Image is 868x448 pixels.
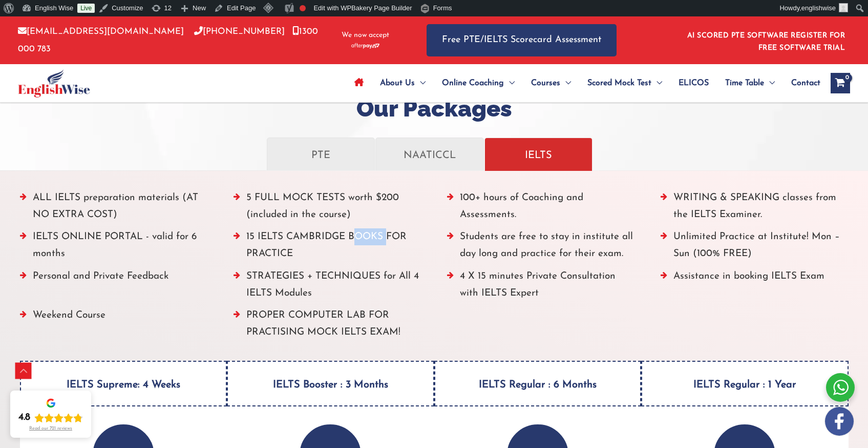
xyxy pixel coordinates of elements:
li: Assistance in booking IELTS Exam [661,268,849,307]
p: NAATICCL [386,145,473,163]
nav: Site Navigation: Main Menu [346,65,820,101]
li: Students are free to stay in institute all day long and practice for their exam. [447,228,635,268]
span: Online Coaching [442,65,504,101]
span: About Us [380,65,415,101]
a: About UsMenu Toggle [372,65,434,101]
li: STRATEGIES + TECHNIQUES for All 4 IELTS Modules [234,268,421,307]
a: View Shopping Cart, empty [831,73,850,93]
span: Courses [531,65,560,101]
span: englishwise [801,4,836,12]
li: 15 IELTS CAMBRIDGE BOOKS FOR PRACTICE [234,228,421,268]
li: IELTS ONLINE PORTAL - valid for 6 months [20,228,208,268]
a: Free PTE/IELTS Scorecard Assessment [427,24,617,56]
li: Personal and Private Feedback [20,268,208,307]
a: [EMAIL_ADDRESS][DOMAIN_NAME] [18,27,184,36]
span: We now accept [342,30,389,41]
a: Scored Mock TestMenu Toggle [579,65,670,101]
h4: IELTS Regular : 6 Months [434,361,642,406]
a: [PHONE_NUMBER] [194,27,285,36]
span: Menu Toggle [415,65,426,101]
a: AI SCORED PTE SOFTWARE REGISTER FOR FREE SOFTWARE TRIAL [687,32,845,52]
li: ALL IELTS preparation materials (AT NO EXTRA COST) [20,189,208,229]
h4: IELTS Supreme: 4 Weeks [20,361,227,406]
a: CoursesMenu Toggle [523,65,579,101]
span: Menu Toggle [504,65,515,101]
li: Unlimited Practice at Institute! Mon – Sun (100% FREE) [661,228,849,268]
img: ashok kumar [839,3,848,12]
a: 1300 000 783 [18,27,318,53]
span: Menu Toggle [764,65,775,101]
a: Contact [783,65,820,101]
li: 4 X 15 minutes Private Consultation with IELTS Expert [447,268,635,307]
img: cropped-ew-logo [18,69,90,98]
span: Menu Toggle [651,65,662,101]
a: Time TableMenu Toggle [717,65,783,101]
img: white-facebook.png [825,407,854,436]
span: ELICOS [679,65,709,101]
li: Weekend Course [20,307,208,346]
div: Rating: 4.8 out of 5 [18,412,83,424]
div: Read our 721 reviews [29,426,72,432]
li: 100+ hours of Coaching and Assessments. [447,189,635,229]
div: Focus keyphrase not set [300,5,306,11]
aside: Header Widget 1 [681,24,850,57]
li: PROPER COMPUTER LAB FOR PRACTISING MOCK IELTS EXAM! [234,307,421,346]
p: PTE [278,145,364,163]
a: Online CoachingMenu Toggle [434,65,523,101]
span: Scored Mock Test [587,65,651,101]
span: Menu Toggle [560,65,571,101]
li: 5 FULL MOCK TESTS worth $200 (included in the course) [234,189,421,229]
a: Live [77,4,95,13]
img: Afterpay-Logo [351,43,379,49]
p: IELTS [495,145,582,163]
a: ELICOS [670,65,717,101]
span: Contact [791,65,820,101]
div: 4.8 [18,412,30,424]
h4: IELTS Regular : 1 Year [641,361,849,406]
h4: IELTS Booster : 3 Months [227,361,434,406]
span: Time Table [725,65,764,101]
li: WRITING & SPEAKING classes from the IELTS Examiner. [661,189,849,229]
